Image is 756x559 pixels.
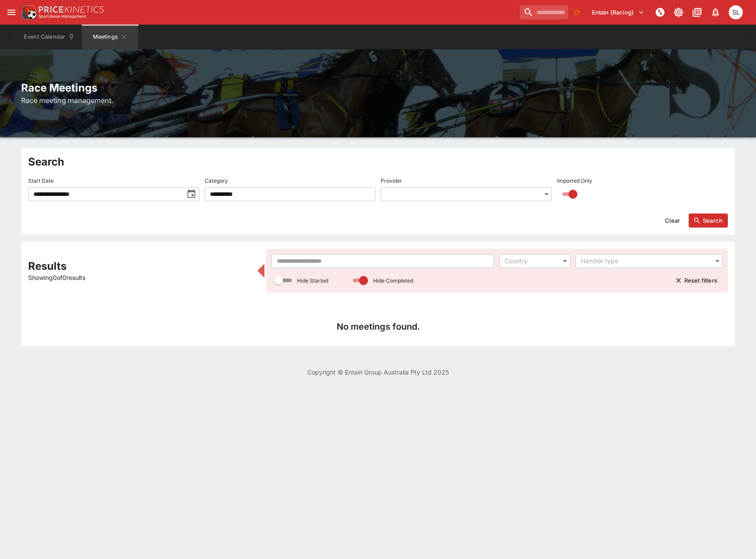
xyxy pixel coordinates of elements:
[183,186,199,202] button: toggle date time picker
[689,213,728,228] button: Search
[39,15,86,18] img: Sportsbook Management
[82,25,138,49] button: Meetings
[28,155,728,169] h2: Search
[729,5,743,19] div: Singa Livett
[373,277,413,284] p: Hide Completed
[660,213,685,228] button: Clear
[297,277,328,284] p: Hide Started
[587,5,650,19] button: Select Tenant
[39,6,104,13] img: PriceKinetics
[505,257,556,265] div: Country
[726,3,745,22] button: Singa Livett
[671,4,686,20] button: Toggle light/dark mode
[21,95,735,106] h6: Race meeting management.
[670,273,723,287] button: Reset filters
[28,259,252,273] h2: Results
[581,257,708,265] div: Handler type
[205,177,228,184] p: Category
[652,4,668,20] button: NOT Connected to PK
[708,4,723,20] button: Notifications
[381,177,402,184] p: Provider
[557,177,592,184] p: Imported Only
[520,5,568,19] input: search
[19,4,37,21] img: PriceKinetics Logo
[35,321,721,332] h4: No meetings found.
[4,4,19,20] button: open drawer
[28,273,252,282] p: Showing 0 of 0 results
[689,4,705,20] button: Documentation
[21,81,735,95] h2: Race Meetings
[28,177,54,184] p: Start Date
[18,25,80,49] button: Event Calendar
[570,5,584,19] button: No Bookmarks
